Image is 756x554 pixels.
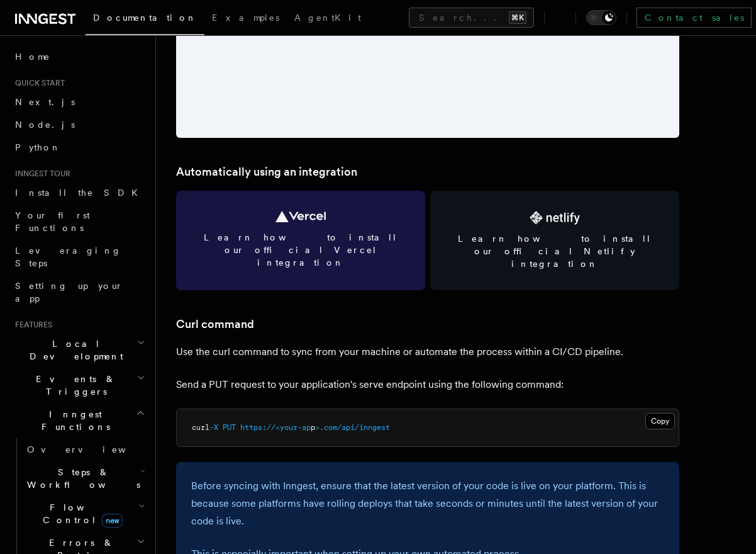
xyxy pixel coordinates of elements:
span: AgentKit [294,13,361,23]
a: AgentKit [287,4,369,34]
span: Your first Functions [15,210,90,233]
a: Node.js [10,113,148,136]
span: your-ap [280,423,311,432]
button: Flow Controlnew [22,496,148,531]
span: new [102,514,123,528]
button: Steps & Workflows [22,461,148,496]
a: Setting up your app [10,274,148,310]
a: Install the SDK [10,181,148,204]
span: Leveraging Steps [15,246,121,268]
a: Home [10,45,148,68]
button: Local Development [10,332,148,368]
span: Learn how to install our official Vercel integration [191,231,410,269]
span: Steps & Workflows [22,466,140,491]
span: Setting up your app [15,281,123,303]
span: curl [192,423,209,432]
a: Curl command [176,315,254,333]
span: Node.js [15,120,75,130]
span: PUT [223,423,236,432]
a: Automatically using an integration [176,163,357,181]
span: Documentation [93,13,197,23]
a: Overview [22,438,148,461]
p: Send a PUT request to your application's serve endpoint using the following command: [176,376,679,393]
span: Python [15,142,61,152]
span: Inngest Functions [10,408,136,433]
span: Inngest tour [10,169,70,179]
p: Use the curl command to sync from your machine or automate the process within a CI/CD pipeline. [176,343,679,361]
span: Learn how to install our official Netlify integration [445,232,664,270]
a: Learn how to install our official Vercel integration [176,191,425,290]
button: Events & Triggers [10,368,148,403]
span: Events & Triggers [10,373,137,398]
span: Examples [212,13,279,23]
a: Learn how to install our official Netlify integration [430,191,679,290]
button: Toggle dark mode [586,10,616,25]
kbd: ⌘K [509,11,526,24]
button: Copy [645,413,675,429]
span: Features [10,320,52,330]
a: Examples [204,4,287,34]
a: Next.js [10,91,148,113]
a: Contact sales [636,8,752,28]
span: Install the SDK [15,188,145,198]
span: Overview [27,444,157,455]
span: < [275,423,280,432]
button: Inngest Functions [10,403,148,438]
span: https:// [240,423,275,432]
span: Next.js [15,97,75,107]
span: Quick start [10,78,65,88]
a: Documentation [86,4,204,35]
span: Home [15,50,50,63]
button: Search...⌘K [409,8,534,28]
span: p [311,423,315,432]
span: Flow Control [22,501,138,526]
span: Local Development [10,337,137,363]
span: .com/api/inngest [320,423,390,432]
a: Your first Functions [10,204,148,239]
a: Python [10,136,148,159]
span: -X [209,423,218,432]
span: > [315,423,320,432]
p: Before syncing with Inngest, ensure that the latest version of your code is live on your platform... [191,477,664,530]
a: Leveraging Steps [10,239,148,274]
